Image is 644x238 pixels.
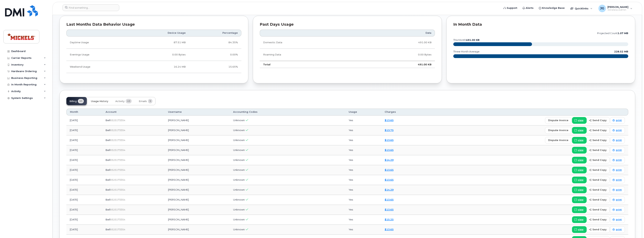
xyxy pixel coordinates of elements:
span: JG [600,6,604,11]
a: $13.65 [385,148,394,151]
td: 0.00 Bytes [131,49,189,61]
a: print [610,226,625,233]
a: view [572,206,587,213]
span: Activity [115,100,125,103]
td: [DATE] [66,125,102,135]
tr: Weekdays from 6:00pm to 8:00am [66,49,241,61]
span: Bell [106,139,110,142]
span: Bell [106,228,110,231]
a: print [610,216,625,223]
span: 0525173354 [110,208,125,211]
input: Find something... [62,4,119,11]
button: send copy [587,127,610,134]
span: send copy [592,128,606,132]
a: view [572,147,587,154]
span: view [578,119,583,122]
a: print [610,147,625,154]
button: send copy [587,216,610,223]
td: 16.24 MB [131,61,189,73]
td: [DATE] [66,205,102,215]
th: Username [165,109,230,115]
button: send copy [587,206,610,213]
div: Last Months Data Behavior Usage [66,23,241,26]
td: [PERSON_NAME] [165,185,230,195]
span: print [616,168,622,172]
td: Yes [345,165,381,175]
span: send copy [592,148,606,152]
span: Bell [106,198,110,201]
a: view [572,157,587,163]
td: Evenings Usage [66,49,131,61]
button: send copy [587,187,610,193]
span: print [616,188,622,192]
a: $13.65 [385,178,394,181]
a: print [610,187,625,193]
button: dispute invoice [545,127,572,134]
span: print [616,148,622,152]
a: $13.65 [385,198,394,201]
a: view [572,177,587,183]
td: Daytime Usage [66,37,131,49]
td: 491.00 KB [358,61,435,68]
button: send copy [587,157,610,163]
span: print [616,119,622,122]
span: 0525173354 [110,198,125,201]
span: Quicklinks [575,7,588,10]
td: [PERSON_NAME] [165,205,230,215]
th: Month [66,109,102,115]
button: send copy [587,177,610,183]
td: [PERSON_NAME] [165,125,230,135]
div: Quicklinks [568,5,595,12]
text: this month [453,39,480,41]
span: send copy [592,168,606,172]
span: Bell [106,119,110,122]
span: Unknown [233,148,245,151]
span: Bell [106,208,110,211]
td: 87.51 MB [131,37,189,49]
span: view [578,158,583,162]
span: send copy [592,188,606,192]
span: 49 [126,99,132,103]
div: Past Days Usage [260,23,435,26]
span: 0525173354 [110,129,125,132]
span: send copy [592,119,606,122]
th: Percentage [189,30,242,36]
a: $14.29 [385,188,394,191]
td: [PERSON_NAME] [165,165,230,175]
span: print [616,228,622,231]
td: [PERSON_NAME] [165,155,230,165]
span: view [578,218,583,221]
span: Unknown [233,228,245,231]
span: send copy [592,138,606,142]
span: send copy [592,218,606,221]
span: Unknown [233,178,245,181]
span: print [616,218,622,221]
td: Yes [345,155,381,165]
td: [DATE] [66,165,102,175]
span: Unknown [233,139,245,142]
a: view [572,226,587,233]
a: $13.65 [385,168,394,171]
span: 0525173354 [110,228,125,231]
span: Bell [106,148,110,151]
td: [DATE] [66,135,102,145]
button: send copy [587,147,610,154]
td: [DATE] [66,185,102,195]
td: Yes [345,135,381,145]
td: [PERSON_NAME] [165,116,230,125]
tspan: 1.07 MB [618,32,628,35]
td: Yes [345,195,381,205]
div: In Month Data [453,23,628,26]
span: dispute invoice [548,119,568,122]
text: 228.52 MB [614,50,628,53]
th: Device Usage [131,30,189,36]
td: Domestic Data [260,37,357,49]
span: Usage History [91,100,108,103]
a: print [610,167,625,173]
span: Bell [106,129,110,132]
a: print [610,117,625,124]
a: $14.29 [385,158,394,161]
span: send copy [592,158,606,162]
a: print [610,177,625,183]
span: Unknown [233,129,245,132]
